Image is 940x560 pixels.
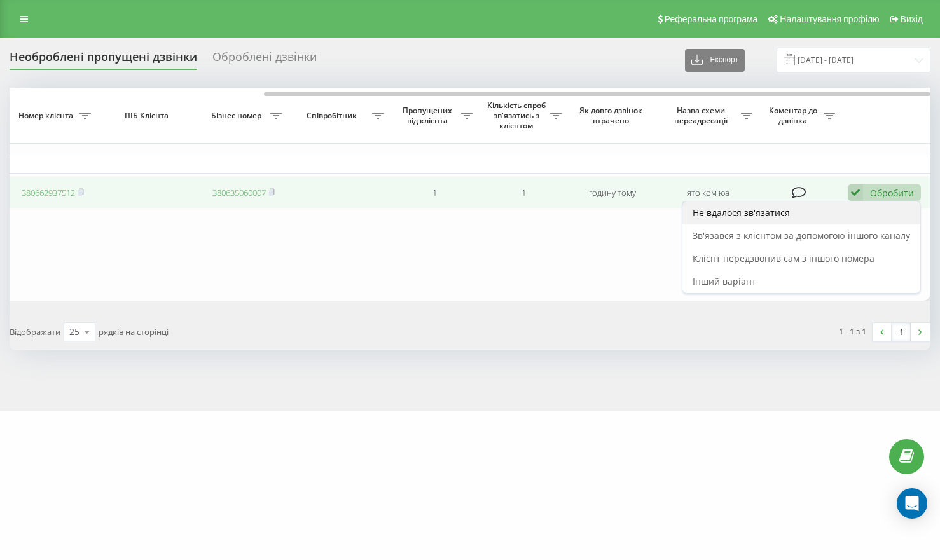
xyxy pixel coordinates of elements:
[294,111,372,121] span: Співробітник
[693,207,790,219] span: Не вдалося зв'язатися
[10,50,197,70] div: Необроблені пропущені дзвінки
[108,111,188,121] span: ПІБ Клієнта
[693,229,910,242] span: Зв'язався з клієнтом за допомогою іншого каналу
[693,275,756,287] span: Інший варіант
[780,14,879,24] span: Налаштування профілю
[568,176,657,210] td: годину тому
[663,106,741,125] span: Назва схеми переадресації
[685,49,745,72] button: Експорт
[765,106,824,125] span: Коментар до дзвінка
[897,488,927,519] div: Open Intercom Messenger
[892,323,911,341] a: 1
[22,187,75,198] a: 380662937512
[390,176,479,210] td: 1
[479,176,568,210] td: 1
[870,187,914,199] div: Обробити
[212,187,266,198] a: 380635060007
[10,326,60,338] span: Відображати
[69,325,79,338] div: 25
[212,50,317,70] div: Оброблені дзвінки
[396,106,461,125] span: Пропущених від клієнта
[578,106,647,125] span: Як довго дзвінок втрачено
[665,14,758,24] span: Реферальна програма
[485,100,550,130] span: Кількість спроб зв'язатись з клієнтом
[99,326,169,338] span: рядків на сторінці
[205,111,270,121] span: Бізнес номер
[657,176,759,210] td: ято ком юа
[15,111,79,121] span: Номер клієнта
[693,252,874,264] span: Клієнт передзвонив сам з іншого номера
[901,14,923,24] span: Вихід
[839,325,866,338] div: 1 - 1 з 1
